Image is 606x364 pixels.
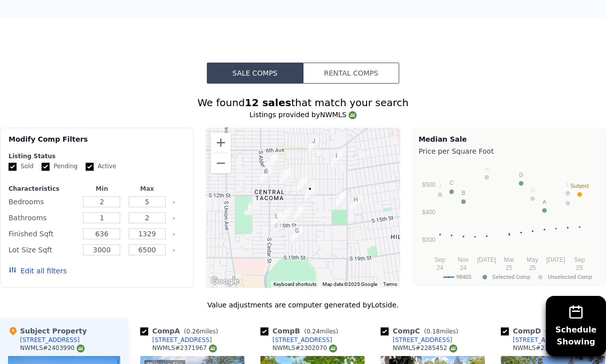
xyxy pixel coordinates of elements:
[290,200,309,225] div: 2610 S Melrose St
[574,256,585,263] text: Sep
[349,111,357,119] img: NWMLS Logo
[140,326,222,336] div: Comp A
[456,274,471,280] text: 98405
[276,203,295,228] div: 1463 S Pine St
[272,344,337,352] div: NWMLS # 2302070
[449,180,453,186] text: C
[461,190,465,196] text: B
[9,162,34,171] label: Sold
[9,227,77,241] div: Finished Sqft
[460,264,467,271] text: 24
[434,256,445,263] text: Sep
[422,209,435,216] text: $400
[81,185,122,193] div: Min
[9,163,17,171] input: Sold
[9,152,185,160] div: Listing Status
[570,183,589,189] text: Subject
[140,336,212,344] a: [STREET_ADDRESS]
[267,207,286,232] div: 3002 S 15th St
[485,166,489,172] text: H
[506,264,513,271] text: 25
[303,63,399,84] button: Rental Comps
[426,328,440,335] span: 0.18
[256,163,275,188] div: 3108 S 10th St
[477,256,496,263] text: [DATE]
[172,216,176,220] button: Clear
[332,187,351,212] div: 1235 S Ferry St
[86,162,116,171] label: Active
[208,275,241,288] a: Open this area in Google Maps (opens a new window)
[541,328,583,335] span: ( miles)
[9,243,77,257] div: Lot Size Sqft
[300,180,320,205] div: 1212 S Prospect St
[501,326,583,336] div: Comp D
[86,163,94,171] input: Active
[260,326,342,336] div: Comp B
[422,236,435,243] text: $300
[393,336,452,344] div: [STREET_ADDRESS]
[287,222,307,247] div: 1701 S Oakes St
[504,256,514,263] text: Mar
[207,63,303,84] button: Sale Comps
[152,336,212,344] div: [STREET_ADDRESS]
[346,191,365,216] div: 1250 S Ridgewood Ave
[272,336,332,344] div: [STREET_ADDRESS]
[542,199,546,205] text: A
[263,149,282,174] div: 3014 S 8th St
[436,264,443,271] text: 24
[127,185,168,193] div: Max
[329,344,337,352] img: NWMLS Logo
[9,195,77,209] div: Bedrooms
[422,181,435,188] text: $500
[273,281,317,288] button: Keyboard shortcuts
[20,336,80,344] div: [STREET_ADDRESS]
[501,336,572,344] a: [STREET_ADDRESS]
[439,183,442,189] text: J
[419,134,599,144] div: Median Sale
[529,264,536,271] text: 25
[260,336,332,344] a: [STREET_ADDRESS]
[419,158,599,283] svg: A chart.
[245,97,291,109] strong: 12 sales
[419,144,599,158] div: Price per Square Foot
[9,134,185,152] div: Modify Comp Filters
[20,344,85,352] div: NWMLS # 2403990
[307,328,320,335] span: 0.24
[513,344,577,352] div: NWMLS # 2328665
[458,256,468,263] text: Nov
[546,256,565,263] text: [DATE]
[9,266,67,276] button: Edit all filters
[381,336,452,344] a: [STREET_ADDRESS]
[526,256,538,263] text: May
[566,181,569,187] text: L
[209,344,217,352] img: NWMLS Logo
[449,344,457,352] img: NWMLS Logo
[42,162,78,171] label: Pending
[152,344,217,352] div: NWMLS # 2371967
[327,147,346,172] div: 810 S Ferry St
[393,344,457,352] div: NWMLS # 2285452
[576,264,583,271] text: 25
[300,328,342,335] span: ( miles)
[42,163,50,171] input: Pending
[9,211,77,225] div: Bathrooms
[211,153,231,173] button: Zoom out
[8,326,87,336] div: Subject Property
[172,200,176,204] button: Clear
[208,275,241,288] img: Google
[9,185,77,193] div: Characteristics
[323,281,377,287] span: Map data ©2025 Google
[548,274,592,280] text: Unselected Comp
[513,336,572,344] div: [STREET_ADDRESS]
[420,328,462,335] span: ( miles)
[530,187,535,193] text: G
[492,274,530,280] text: Selected Comp
[567,191,568,197] text: I
[180,328,222,335] span: ( miles)
[381,326,462,336] div: Comp C
[276,163,295,188] div: 1011 S Pine St
[77,344,85,352] img: NWMLS Logo
[211,133,231,153] button: Zoom in
[186,328,200,335] span: 0.26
